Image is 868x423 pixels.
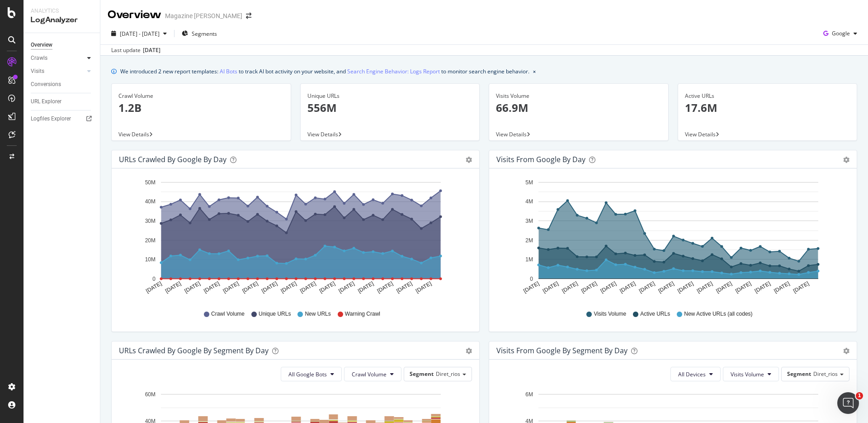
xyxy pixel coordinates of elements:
text: [DATE] [676,280,694,294]
div: arrow-right-arrow-left [246,13,251,19]
text: [DATE] [599,280,618,294]
a: AI Bots [220,67,237,76]
text: [DATE] [522,280,540,294]
button: Segments [178,26,221,41]
p: 66.9M [496,100,661,115]
div: gear [843,348,849,354]
text: [DATE] [376,280,394,294]
text: [DATE] [715,280,733,294]
text: 40M [145,199,156,205]
span: Segments [192,30,217,38]
a: Logfiles Explorer [31,114,94,124]
div: Magazine [PERSON_NAME] [165,11,242,20]
span: Diret_rios [813,370,838,378]
div: Visits Volume [496,92,661,100]
iframe: Intercom live chat [837,392,859,414]
a: URL Explorer [31,97,94,106]
text: [DATE] [754,280,772,294]
div: Conversions [31,80,61,89]
span: Visits Volume [594,310,626,318]
text: 30M [145,218,156,224]
div: Last update [111,46,160,54]
text: 0 [530,276,533,282]
text: [DATE] [241,280,259,294]
text: [DATE] [299,280,317,294]
div: Crawls [31,53,47,63]
span: View Details [496,130,527,138]
div: [DATE] [143,46,160,54]
text: [DATE] [395,280,413,294]
svg: A chart. [496,176,846,302]
span: New Active URLs (all codes) [684,310,752,318]
div: Overview [108,7,161,23]
span: Crawl Volume [211,310,245,318]
div: Logfiles Explorer [31,114,71,124]
text: 60M [145,391,156,398]
p: 556M [307,100,473,115]
div: Unique URLs [307,92,473,100]
button: Google [820,26,861,41]
text: 20M [145,237,156,244]
text: [DATE] [734,280,752,294]
span: All Google Bots [288,370,327,378]
span: Crawl Volume [352,370,387,378]
a: Visits [31,67,85,76]
div: Visits [31,67,44,76]
text: [DATE] [145,280,163,294]
a: Overview [31,40,94,50]
div: URLs Crawled by Google By Segment By Day [119,346,269,355]
span: Visits Volume [731,370,764,378]
text: [DATE] [357,280,375,294]
span: Unique URLs [259,310,291,318]
span: 1 [856,392,863,399]
button: Visits Volume [723,367,779,381]
button: close banner [531,65,538,78]
button: Crawl Volume [344,367,401,381]
text: 3M [525,218,533,224]
text: [DATE] [203,280,221,294]
div: Overview [31,40,52,50]
span: Segment [410,370,434,378]
button: All Google Bots [281,367,342,381]
p: 17.6M [685,100,850,115]
a: Search Engine Behavior: Logs Report [347,67,440,76]
a: Conversions [31,80,94,89]
span: Segment [787,370,811,378]
span: Warning Crawl [345,310,380,318]
text: 2M [525,237,533,244]
span: View Details [685,130,716,138]
text: 50M [145,179,156,186]
div: We introduced 2 new report templates: to track AI bot activity on your website, and to monitor se... [120,67,529,76]
a: Crawls [31,53,85,63]
span: Diret_rios [436,370,460,378]
span: All Devices [678,370,706,378]
text: [DATE] [542,280,560,294]
span: [DATE] - [DATE] [120,30,160,38]
span: Google [832,29,850,37]
text: [DATE] [792,280,810,294]
div: gear [466,157,472,163]
span: New URLs [305,310,330,318]
text: 4M [525,199,533,205]
div: URL Explorer [31,97,61,106]
text: [DATE] [222,280,240,294]
text: [DATE] [280,280,298,294]
span: View Details [307,130,338,138]
text: 0 [152,276,156,282]
text: [DATE] [338,280,356,294]
text: [DATE] [618,280,637,294]
div: Crawl Volume [118,92,284,100]
text: [DATE] [638,280,656,294]
div: info banner [111,67,857,76]
div: LogAnalyzer [31,15,93,25]
text: 1M [525,256,533,263]
span: View Details [118,130,149,138]
text: 6M [525,391,533,398]
div: URLs Crawled by Google by day [119,155,226,164]
svg: A chart. [119,176,469,302]
div: Active URLs [685,92,850,100]
text: 5M [525,179,533,186]
text: [DATE] [561,280,579,294]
